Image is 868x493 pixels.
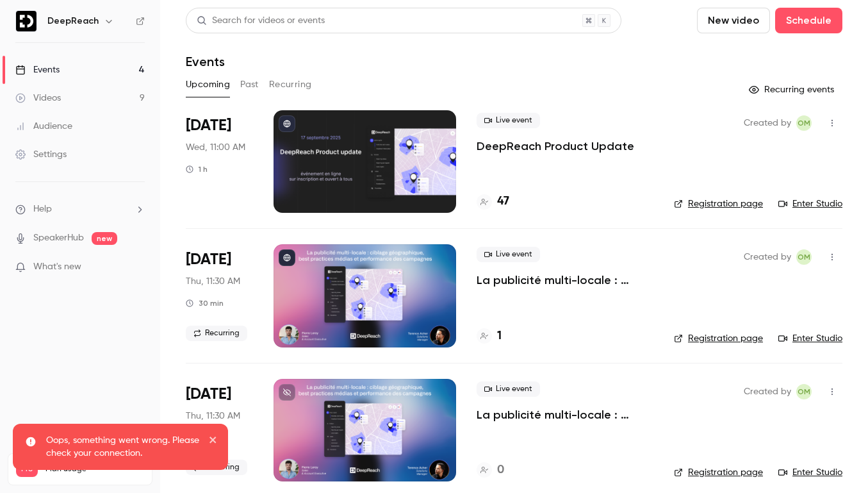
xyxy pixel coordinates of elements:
a: Registration page [674,332,763,345]
p: Oops, something went wrong. Please check your connection. [46,434,200,460]
h6: DeepReach [47,15,99,28]
h4: 0 [497,462,504,479]
div: Jan 8 Thu, 11:30 AM (Europe/Paris) [186,379,253,481]
span: OM [798,384,810,399]
span: Created by [744,249,791,265]
h4: 1 [497,328,502,345]
button: Upcoming [186,74,230,95]
img: DeepReach [16,11,37,31]
span: Live event [477,381,540,397]
h4: 47 [497,193,509,210]
div: 1 h [186,164,208,174]
span: Created by [744,384,791,399]
span: Thu, 11:30 AM [186,410,240,422]
button: Recurring [269,74,312,95]
a: La publicité multi-locale : ciblage géographique, best practices médias et performance des campagnes [477,272,653,288]
span: Live event [477,113,540,128]
span: Help [33,203,52,216]
h1: Events [186,54,225,69]
a: 0 [477,462,504,479]
button: New video [697,8,770,33]
div: 30 min [186,298,224,308]
span: Olivier Milcent [796,384,812,399]
span: OM [798,249,810,265]
span: Live event [477,247,540,262]
div: Settings [15,148,67,161]
span: [DATE] [186,384,231,405]
a: SpeakerHub [33,231,84,245]
button: Past [240,74,259,95]
div: Sep 17 Wed, 11:00 AM (Europe/Paris) [186,110,253,213]
span: OM [798,115,810,131]
a: La publicité multi-locale : ciblage géographique, best practices médias et performance des campagnes [477,407,653,422]
span: Wed, 11:00 AM [186,141,245,154]
span: What's new [33,260,81,274]
a: Enter Studio [778,332,842,345]
a: DeepReach Product Update [477,138,634,154]
button: close [209,434,218,449]
a: Enter Studio [778,197,842,210]
button: Schedule [775,8,842,33]
span: Olivier Milcent [796,249,812,265]
a: 47 [477,193,509,210]
a: 1 [477,328,502,345]
a: Registration page [674,197,763,210]
a: Enter Studio [778,466,842,479]
span: Thu, 11:30 AM [186,275,240,288]
button: Recurring events [743,79,842,100]
span: new [92,232,117,245]
span: Recurring [186,326,247,341]
div: Search for videos or events [197,14,325,28]
a: Registration page [674,466,763,479]
div: Videos [15,92,61,104]
span: [DATE] [186,115,231,136]
div: Events [15,63,60,76]
span: Created by [744,115,791,131]
span: [DATE] [186,249,231,270]
div: Audience [15,120,72,133]
span: Olivier Milcent [796,115,812,131]
div: Nov 13 Thu, 11:30 AM (Europe/Paris) [186,244,253,347]
li: help-dropdown-opener [15,203,145,216]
